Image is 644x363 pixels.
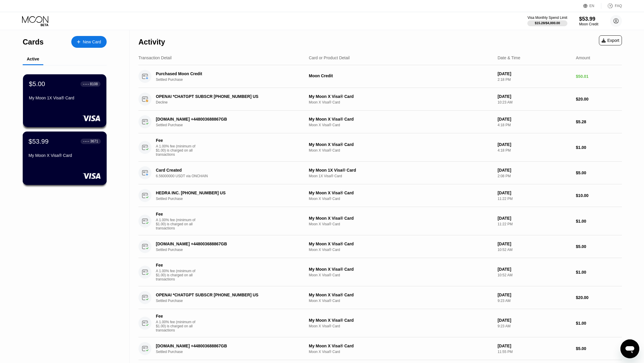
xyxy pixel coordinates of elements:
[527,16,567,20] div: Visa Monthly Spend Limit
[576,193,622,198] div: $10.00
[576,346,622,351] div: $5.00
[309,299,493,303] div: Moon X Visa® Card
[498,94,571,99] div: [DATE]
[156,293,295,297] div: OPENAI *CHATGPT SUBSCR [PHONE_NUMBER] US
[29,137,49,145] div: $53.99
[29,96,100,100] div: My Moon 1X Visa® Card
[90,139,98,143] div: 3671
[309,117,493,121] div: My Moon X Visa® Card
[309,324,493,328] div: Moon X Visa® Card
[156,174,305,178] div: 6.56000000 USDT via ONCHAIN
[309,293,493,297] div: My Moon X Visa® Card
[498,78,571,82] div: 2:18 PM
[138,337,622,360] div: [DOMAIN_NAME] +448003688867GBSettled PurchaseMy Moon X Visa® CardMoon X Visa® Card[DATE]11:55 PM$...
[498,148,571,152] div: 4:18 PM
[156,269,200,281] div: A 1.00% fee (minimum of $1.00) is charged on all transactions
[156,190,295,195] div: HEDRA INC. [PHONE_NUMBER] US
[156,78,305,82] div: Settled Purchase
[576,244,622,249] div: $5.00
[498,293,571,297] div: [DATE]
[138,309,622,337] div: FeeA 1.00% fee (minimum of $1.00) is charged on all transactionsMy Moon X Visa® CardMoon X Visa® ...
[498,216,571,221] div: [DATE]
[309,248,493,252] div: Moon X Visa® Card
[579,16,598,26] div: $53.99Moon Credit
[156,94,295,99] div: OPENAI *CHATGPT SUBSCR [PHONE_NUMBER] US
[589,4,595,8] div: EN
[71,36,107,48] div: New Card
[498,344,571,348] div: [DATE]
[309,318,493,323] div: My Moon X Visa® Card
[83,40,101,45] div: New Card
[138,258,622,286] div: FeeA 1.00% fee (minimum of $1.00) is charged on all transactionsMy Moon X Visa® CardMoon X Visa® ...
[535,21,560,25] div: $15.28 / $4,000.00
[156,117,295,121] div: [DOMAIN_NAME] +448003688867GB
[138,162,622,184] div: Card Created6.56000000 USDT via ONCHAINMy Moon 1X Visa® CardMoon 1X Visa® Card[DATE]2:08 PM$5.00
[138,38,165,46] div: Activity
[309,242,493,246] div: My Moon X Visa® Card
[498,267,571,272] div: [DATE]
[498,273,571,277] div: 10:52 AM
[90,82,98,86] div: 8108
[498,248,571,252] div: 10:52 AM
[156,320,200,332] div: A 1.00% fee (minimum of $1.00) is charged on all transactions
[23,74,106,127] div: $5.00● ● ● ●8108My Moon 1X Visa® Card
[138,55,171,60] div: Transaction Detail
[309,55,350,60] div: Card or Product Detail
[138,88,622,111] div: OPENAI *CHATGPT SUBSCR [PHONE_NUMBER] USDeclineMy Moon X Visa® CardMoon X Visa® Card[DATE]10:23 A...
[601,3,622,9] div: FAQ
[156,242,295,246] div: [DOMAIN_NAME] +448003688867GB
[498,123,571,127] div: 4:18 PM
[498,299,571,303] div: 9:23 AM
[498,168,571,173] div: [DATE]
[309,73,493,78] div: Moon Credit
[576,74,622,79] div: $50.01
[309,273,493,277] div: Moon X Visa® Card
[138,111,622,133] div: [DOMAIN_NAME] +448003688867GBSettled PurchaseMy Moon X Visa® CardMoon X Visa® Card[DATE]4:18 PM$5.28
[602,38,619,43] div: Export
[156,212,197,216] div: Fee
[498,222,571,226] div: 11:22 PM
[309,148,493,152] div: Moon X Visa® Card
[309,350,493,354] div: Moon X Visa® Card
[576,97,622,101] div: $20.00
[576,270,622,275] div: $1.00
[83,83,89,85] div: ● ● ● ●
[620,339,639,358] iframe: Кнопка запуска окна обмена сообщениями
[27,57,39,61] div: Active
[498,324,571,328] div: 9:23 AM
[29,153,101,158] div: My Moon X Visa® Card
[156,168,295,173] div: Card Created
[309,222,493,226] div: Moon X Visa® Card
[138,65,622,88] div: Purchased Moon CreditSettled PurchaseMoon Credit[DATE]2:18 PM$50.01
[309,123,493,127] div: Moon X Visa® Card
[29,80,45,88] div: $5.00
[579,22,598,26] div: Moon Credit
[576,219,622,224] div: $1.00
[576,321,622,326] div: $1.00
[309,197,493,201] div: Moon X Visa® Card
[576,119,622,124] div: $5.28
[23,38,44,46] div: Cards
[309,100,493,104] div: Moon X Visa® Card
[498,174,571,178] div: 2:08 PM
[156,100,305,104] div: Decline
[576,55,590,60] div: Amount
[498,318,571,323] div: [DATE]
[498,350,571,354] div: 11:55 PM
[498,142,571,147] div: [DATE]
[527,16,567,26] div: Visa Monthly Spend Limit$15.28/$4,000.00
[498,71,571,76] div: [DATE]
[156,71,295,76] div: Purchased Moon Credit
[498,100,571,104] div: 10:23 AM
[309,142,493,147] div: My Moon X Visa® Card
[576,295,622,300] div: $20.00
[498,197,571,201] div: 11:22 PM
[156,350,305,354] div: Settled Purchase
[138,235,622,258] div: [DOMAIN_NAME] +448003688867GBSettled PurchaseMy Moon X Visa® CardMoon X Visa® Card[DATE]10:52 AM$...
[579,16,598,22] div: $53.99
[156,123,305,127] div: Settled Purchase
[576,145,622,150] div: $1.00
[156,299,305,303] div: Settled Purchase
[156,248,305,252] div: Settled Purchase
[498,55,520,60] div: Date & Time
